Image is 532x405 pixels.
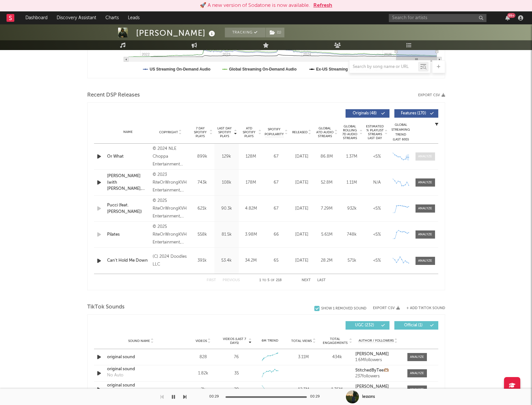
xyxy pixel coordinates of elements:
div: 35 [234,370,239,377]
div: 899k [192,153,213,160]
a: Discovery Assistant [52,11,101,24]
div: 5.61M [316,231,338,238]
strong: [PERSON_NAME] [355,385,389,389]
span: ATD Spotify Plays [240,126,258,138]
div: 391k [192,257,213,264]
div: original sound [107,366,175,372]
div: © 2024 NLE Choppa Entertainment Inc., under exclusive license to Warner Records Inc. [153,145,188,168]
div: 76 [234,354,239,360]
span: to [262,279,266,282]
div: original sound [107,354,175,360]
a: [PERSON_NAME] [355,352,401,357]
div: lessons [362,394,375,400]
a: StitchedByTee🫶🏽 [355,368,401,373]
div: 12.3M [288,386,319,393]
div: (C) 2024 Doodles LLC [153,253,188,268]
div: 237 followers [355,374,401,379]
div: 66 [265,231,288,238]
div: 128M [240,153,262,160]
span: 7 Day Spotify Plays [192,126,209,138]
div: Show 1 Removed Sound [321,307,366,311]
div: 1.6M followers [355,358,401,362]
div: [DATE] [291,153,313,160]
div: 743k [192,179,213,186]
div: 3.98M [240,231,262,238]
a: Leads [123,11,144,24]
div: N/A [366,179,388,186]
div: [PERSON_NAME] (with [PERSON_NAME], [PERSON_NAME] & [PERSON_NAME]) [107,173,150,192]
div: 6M Trend [255,338,285,343]
div: 558k [192,231,213,238]
button: (1) [266,28,284,37]
div: 571k [341,257,363,264]
div: Global Streaming Trend (Last 60D) [391,123,411,142]
div: 67 [265,153,288,160]
div: 129k [216,153,237,160]
div: 53.4k [216,257,237,264]
div: 1 5 218 [253,277,289,284]
div: 828 [188,354,218,360]
a: [PERSON_NAME] [355,385,401,389]
button: Originals(48) [346,109,389,118]
span: Author / Followers [359,339,394,343]
span: Last Day Spotify Plays [216,126,233,138]
div: 4.82M [240,205,262,212]
span: Originals ( 48 ) [350,111,380,115]
button: Export CSV [373,306,400,310]
div: 86.8M [316,153,338,160]
div: © 2023 RiteOrWrongKVH Entertainment, LLC, under exclusive license to Republic Records, a division... [153,171,188,194]
button: Export CSV [418,93,445,97]
button: First [207,279,216,282]
button: Last [317,279,326,282]
button: Previous [223,279,240,282]
span: Global Rolling 7D Audio Streams [341,124,359,140]
span: Spotify Popularity [265,127,284,137]
div: 748k [341,231,363,238]
span: Sound Name [128,339,150,343]
a: Pilates [107,231,150,238]
a: Charts [101,11,123,24]
div: 67 [265,179,288,186]
span: Recent DSP Releases [87,91,140,99]
button: + Add TikTok Sound [406,307,445,310]
strong: StitchedByTee🫶🏽 [355,368,389,372]
span: TikTok Sounds [87,303,125,311]
div: 1.37M [341,153,363,160]
div: 1.11M [341,179,363,186]
span: Estimated % Playlist Streams Last Day [366,124,384,140]
div: 00:29 [209,393,222,401]
div: 1.82k [188,370,218,377]
span: Videos (last 7 days) [221,337,248,345]
button: Refresh [313,2,332,9]
a: original sound [107,382,175,389]
div: © 2025 RiteOrWrongKVH Entertainment, LLC, under exclusive license to Republic Records, a division... [153,197,188,220]
span: Official ( 1 ) [399,323,429,327]
div: 00:29 [310,393,323,401]
div: <5% [366,257,388,264]
input: Search by song name or URL [349,64,418,70]
div: [DATE] [291,257,313,264]
div: 2k [188,386,218,393]
div: 65 [265,257,288,264]
button: UGC(232) [346,321,389,330]
a: Pucci (feat. [PERSON_NAME]) [107,202,150,215]
div: [DATE] [291,231,313,238]
div: 621k [192,205,213,212]
div: 108k [216,179,237,186]
div: [DATE] [291,179,313,186]
span: Copyright [159,130,178,134]
div: <5% [366,205,388,212]
a: Or What [107,153,150,160]
span: Videos [196,339,207,343]
div: 81.5k [216,231,237,238]
button: Tracking [225,28,266,37]
button: Official(1) [394,321,438,330]
button: Features(170) [394,109,438,118]
div: 7.29M [316,205,338,212]
span: Features ( 170 ) [399,111,429,115]
div: Name [107,130,150,135]
div: 28.2M [316,257,338,264]
span: Released [292,130,307,134]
